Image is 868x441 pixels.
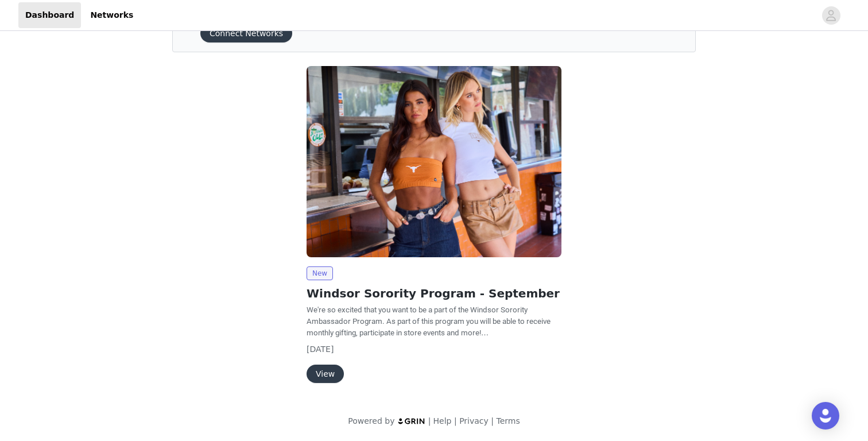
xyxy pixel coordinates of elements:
[348,416,394,425] span: Powered by
[307,370,344,378] a: View
[307,345,334,354] span: [DATE]
[200,24,292,42] button: Connect Networks
[83,2,140,28] a: Networks
[307,305,551,337] span: We're so excited that you want to be a part of the Windsor Sorority Ambassador Program. As part o...
[491,416,494,425] span: |
[307,285,561,302] h2: Windsor Sorority Program - September
[307,66,561,257] img: Windsor
[428,416,431,425] span: |
[812,402,839,430] div: Open Intercom Messenger
[496,416,520,425] a: Terms
[433,416,452,425] a: Help
[454,416,457,425] span: |
[826,6,836,25] div: avatar
[459,416,489,425] a: Privacy
[307,365,344,383] button: View
[18,2,81,28] a: Dashboard
[307,266,333,280] span: New
[397,417,426,425] img: logo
